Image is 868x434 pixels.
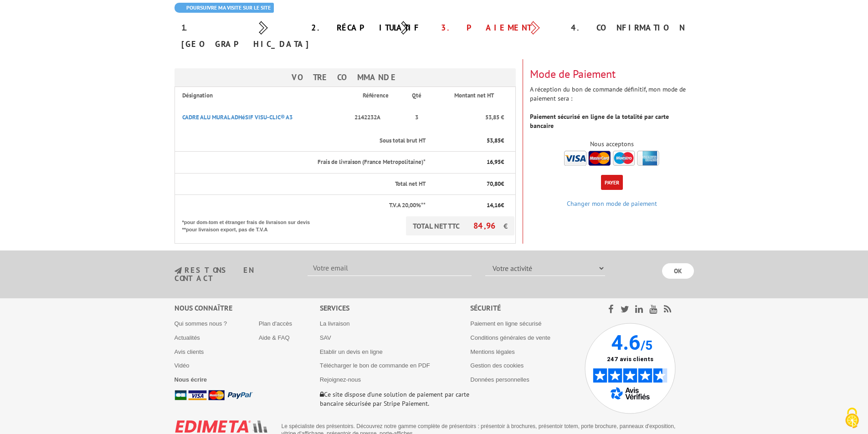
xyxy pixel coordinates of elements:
[601,175,623,190] button: Payer
[175,266,294,282] h3: restons en contact
[175,376,207,383] a: Nous écrire
[408,92,426,100] p: Qté
[182,201,426,210] p: T.V.A 20,00%**
[175,348,204,355] a: Avis clients
[175,20,304,52] div: 1. [GEOGRAPHIC_DATA]
[182,216,319,233] p: *pour dom-tom et étranger frais de livraison sur devis **pour livraison export, pas de T.V.A
[470,303,585,313] div: Sécurité
[470,376,529,383] a: Données personnelles
[320,362,430,369] a: Télécharger le bon de commande en PDF
[523,59,701,168] div: A réception du bon de commande définitif, mon mode de paiement sera :
[259,320,292,327] a: Plan d'accès
[434,113,504,122] p: 53,85 €
[175,173,426,195] th: Total net HT
[175,152,426,174] th: Frais de livraison (France Metropolitaine)*
[836,403,868,434] button: Cookies (fenêtre modale)
[470,334,550,341] a: Conditions générales de vente
[175,303,320,313] div: Nous connaître
[434,201,504,210] p: €
[320,334,331,341] a: SAV
[530,139,694,148] div: Nous acceptons
[564,151,659,166] img: accepted.png
[530,68,694,80] h3: Mode de Paiement
[662,263,694,279] input: OK
[259,334,290,341] a: Aide & FAQ
[320,320,350,327] a: La livraison
[308,260,472,276] input: Votre email
[841,407,863,429] img: Cookies (fenêtre modale)
[406,216,514,235] p: TOTAL NET TTC €
[182,113,293,121] a: CADRE ALU MURAL ADHéSIF VISU-CLIC® A3
[487,180,501,188] span: 70,80
[470,348,515,355] a: Mentions légales
[352,109,400,127] p: 2142232A
[175,130,426,152] th: Sous total brut HT
[320,376,361,383] a: Rejoignez-nous
[320,303,471,313] div: Services
[311,22,421,33] a: 2. Récapitulatif
[567,199,657,208] a: Changer mon mode de paiement
[320,390,471,408] p: Ce site dispose d’une solution de paiement par carte bancaire sécurisée par Stripe Paiement.
[175,320,227,327] a: Qui sommes nous ?
[352,92,400,100] p: Référence
[470,362,524,369] a: Gestion des cookies
[175,3,274,13] a: Poursuivre ma visite sur le site
[182,92,344,100] p: Désignation
[434,20,564,36] div: 3. Paiement
[434,158,504,167] p: €
[564,20,694,36] div: 4. Confirmation
[175,267,182,275] img: newsletter.jpg
[473,220,503,231] span: 84,96
[585,323,676,414] img: Avis Vérifiés - 4.6 sur 5 - 247 avis clients
[487,158,501,166] span: 16,95
[487,137,501,144] span: 53,85
[175,362,190,369] a: Vidéo
[434,180,504,189] p: €
[408,113,426,122] p: 3
[487,201,501,209] span: 14,16
[470,320,541,327] a: Paiement en ligne sécurisé
[175,334,200,341] a: Actualités
[175,68,516,87] h3: Votre Commande
[434,92,514,100] p: Montant net HT
[320,348,383,355] a: Etablir un devis en ligne
[530,112,669,130] strong: Paiement sécurisé en ligne de la totalité par carte bancaire
[434,137,504,145] p: €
